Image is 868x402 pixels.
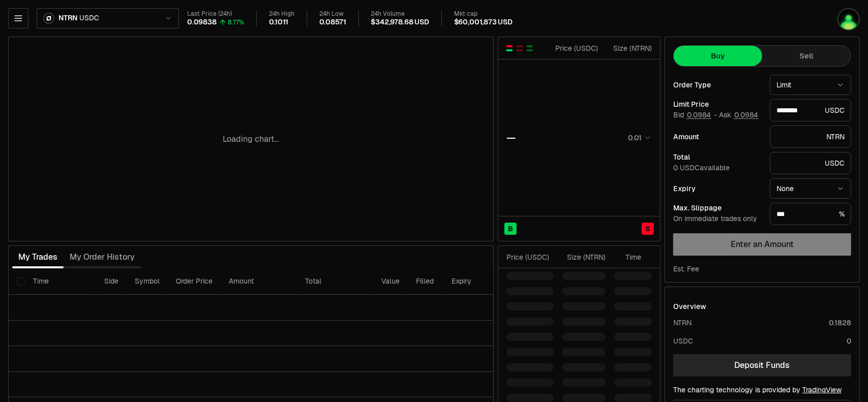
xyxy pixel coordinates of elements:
[770,152,851,174] div: USDC
[454,18,513,27] div: $60,001,873 USD
[674,46,762,66] button: Buy
[553,43,598,53] div: Price ( USDC )
[408,268,443,295] th: Filled
[12,247,64,267] button: My Trades
[223,133,279,145] p: Loading chart...
[762,46,851,66] button: Sell
[733,111,759,119] button: 0.0984
[17,277,25,286] button: Select all
[607,43,652,53] div: Size ( NTRN )
[645,224,650,234] span: S
[847,336,851,346] div: 0
[673,214,762,224] div: On immediate trades only
[673,354,851,377] a: Deposit Funds
[373,268,408,295] th: Value
[770,178,851,199] button: None
[673,336,693,346] div: USDC
[770,75,851,95] button: Limit
[25,268,96,295] th: Time
[562,252,606,262] div: Size ( NTRN )
[319,10,346,18] div: 24h Low
[79,14,99,23] span: USDC
[371,18,429,27] div: $342,978.68 USD
[673,111,717,120] span: Bid -
[673,264,699,274] div: Est. Fee
[269,10,294,18] div: 24h High
[526,44,534,52] button: Show Buy Orders Only
[506,131,516,145] div: —
[168,268,221,295] th: Order Price
[719,111,759,120] span: Ask
[770,126,851,148] div: NTRN
[673,301,706,312] div: Overview
[770,203,851,225] div: %
[269,18,288,27] div: 0.1011
[770,99,851,121] div: USDC
[228,18,244,26] div: 8.77%
[673,153,762,161] div: Total
[673,204,762,211] div: Max. Slippage
[443,268,512,295] th: Expiry
[505,44,514,52] button: Show Buy and Sell Orders
[516,44,524,52] button: Show Sell Orders Only
[686,111,712,119] button: 0.0984
[64,247,141,267] button: My Order History
[673,163,730,172] span: 0 USDC available
[506,252,554,262] div: Price ( USDC )
[297,268,373,295] th: Total
[43,13,54,24] img: ntrn.png
[802,385,842,394] a: TradingView
[371,10,429,18] div: 24h Volume
[673,101,762,108] div: Limit Price
[58,14,77,23] span: NTRN
[625,132,652,144] button: 0.01
[673,318,692,328] div: NTRN
[127,268,168,295] th: Symbol
[508,224,513,234] span: B
[837,8,860,30] img: sw-firefox
[96,268,127,295] th: Side
[614,252,641,262] div: Time
[221,268,297,295] th: Amount
[319,18,346,27] div: 0.08571
[454,10,513,18] div: Mkt cap
[187,18,217,27] div: 0.09838
[673,185,762,192] div: Expiry
[673,133,762,140] div: Amount
[673,385,851,395] div: The charting technology is provided by
[673,81,762,88] div: Order Type
[187,10,244,18] div: Last Price (24h)
[829,318,851,328] div: 0.1828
